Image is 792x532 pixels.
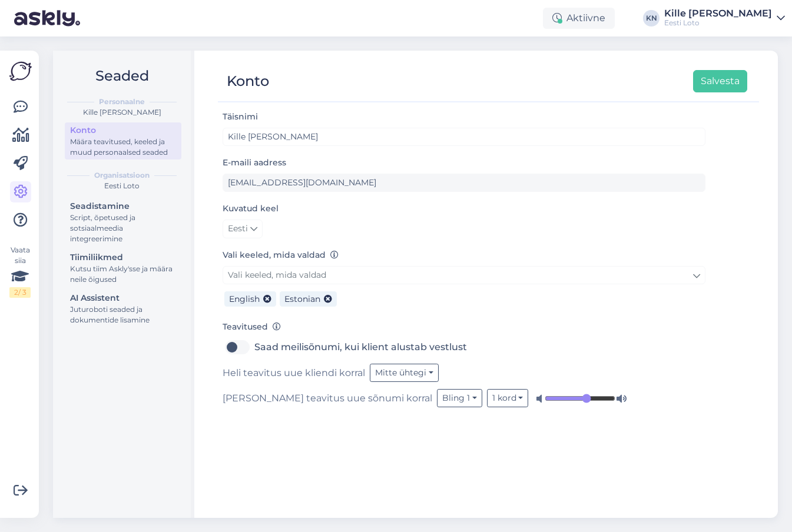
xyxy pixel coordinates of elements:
[227,70,269,92] div: Konto
[65,122,181,159] a: KontoMäära teavitused, keeled ja muud personaalsed seaded
[70,304,176,325] div: Juturoboti seaded ja dokumentide lisamine
[94,170,150,181] b: Organisatsioon
[62,181,181,191] div: Eesti Loto
[223,321,281,333] label: Teavitused
[223,389,705,407] div: [PERSON_NAME] teavitus uue sõnumi korral
[65,290,181,327] a: AI AssistentJuturoboti seaded ja dokumentide lisamine
[62,107,181,118] div: Kille [PERSON_NAME]
[664,18,772,28] div: Eesti Loto
[70,124,176,137] div: Konto
[70,292,176,304] div: AI Assistent
[284,294,320,304] span: Estonian
[9,245,31,298] div: Vaata siia
[693,70,747,92] button: Salvesta
[223,128,705,146] input: Sisesta nimi
[370,364,439,382] button: Mitte ühtegi
[223,157,286,169] label: E-maili aadress
[223,364,705,382] div: Heli teavitus uue kliendi korral
[65,198,181,246] a: SeadistamineScript, õpetused ja sotsiaalmeedia integreerimine
[223,111,258,123] label: Täisnimi
[62,65,181,87] h2: Seaded
[70,251,176,264] div: Tiimiliikmed
[70,200,176,212] div: Seadistamine
[437,389,482,407] button: Bling 1
[223,202,279,215] label: Kuvatud keel
[228,270,326,280] span: Vali keeled, mida valdad
[9,60,32,82] img: Askly Logo
[664,9,785,28] a: Kille [PERSON_NAME]Eesti Loto
[70,264,176,285] div: Kutsu tiim Askly'sse ja määra neile õigused
[487,389,529,407] button: 1 kord
[70,137,176,158] div: Määra teavitused, keeled ja muud personaalsed seaded
[65,250,181,287] a: TiimiliikmedKutsu tiim Askly'sse ja määra neile õigused
[99,97,145,107] b: Personaalne
[228,222,248,235] span: Eesti
[9,287,31,298] div: 2 / 3
[223,249,339,261] label: Vali keeled, mida valdad
[70,212,176,244] div: Script, õpetused ja sotsiaalmeedia integreerimine
[543,8,615,29] div: Aktiivne
[643,10,660,26] div: KN
[229,294,260,304] span: English
[223,266,705,284] a: Vali keeled, mida valdad
[254,338,467,357] label: Saad meilisõnumi, kui klient alustab vestlust
[664,9,772,18] div: Kille [PERSON_NAME]
[223,174,705,192] input: Sisesta e-maili aadress
[223,220,263,238] a: Eesti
